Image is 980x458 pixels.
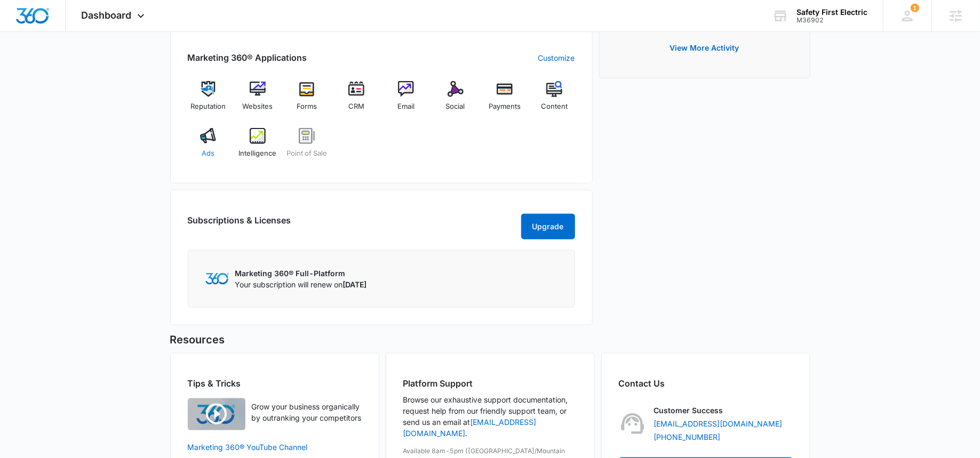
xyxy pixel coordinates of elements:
a: Forms [286,81,328,119]
img: Customer Success [619,410,647,438]
a: Intelligence [237,128,278,166]
div: account name [796,8,867,17]
span: Forms [297,101,317,112]
span: Content [541,101,568,112]
div: notifications count [911,4,919,12]
span: [DATE] [343,280,367,289]
h2: Marketing 360® Applications [188,51,307,64]
p: Your subscription will renew on [235,279,367,290]
p: Grow your business organically by outranking your competitors [252,401,362,423]
img: Marketing 360 Logo [205,273,229,284]
span: Social [446,101,465,112]
span: Intelligence [238,148,276,159]
a: Content [534,81,575,119]
h2: Tips & Tricks [188,377,362,390]
h2: Contact Us [619,377,793,390]
a: [PHONE_NUMBER] [654,431,721,443]
button: Upgrade [521,214,575,239]
a: Websites [237,81,278,119]
a: Social [435,81,476,119]
span: Payments [489,101,521,112]
a: Email [386,81,427,119]
span: Websites [242,101,273,112]
p: Browse our exhaustive support documentation, request help from our friendly support team, or send... [403,394,577,439]
span: Reputation [190,101,226,112]
div: account id [796,17,867,24]
span: Dashboard [82,10,132,21]
span: Email [397,101,415,112]
a: CRM [336,81,377,119]
a: Marketing 360® YouTube Channel [188,441,362,453]
a: Customize [538,52,575,63]
a: Payments [484,81,525,119]
h5: Resources [170,332,810,348]
button: View More Activity [659,35,750,61]
img: Quick Overview Video [188,398,245,430]
a: Point of Sale [286,128,328,166]
span: Point of Sale [286,148,327,159]
a: [EMAIL_ADDRESS][DOMAIN_NAME] [654,418,783,429]
p: Customer Success [654,405,723,416]
h2: Subscriptions & Licenses [188,214,291,235]
span: CRM [348,101,364,112]
span: Ads [202,148,214,159]
a: Reputation [188,81,229,119]
p: Marketing 360® Full-Platform [235,268,367,279]
h2: Platform Support [403,377,577,390]
a: Ads [188,128,229,166]
span: 1 [911,4,919,12]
